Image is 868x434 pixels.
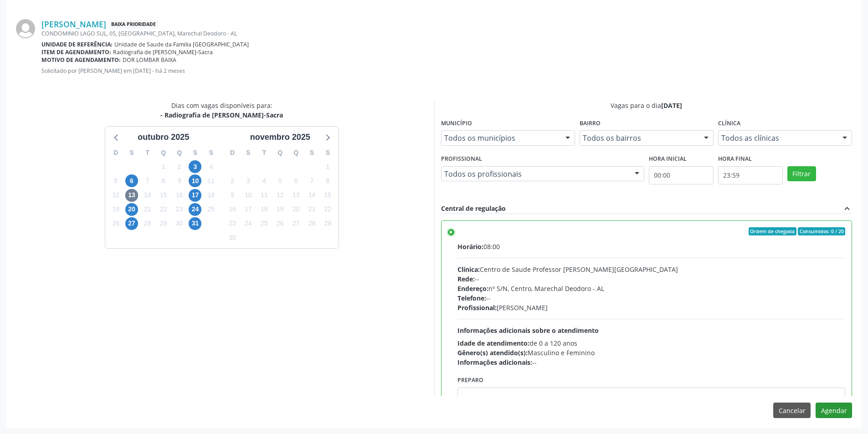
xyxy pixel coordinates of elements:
[457,265,480,274] span: Clínica:
[41,30,852,37] div: CONDOMINIO LAGO SUL, 05, [GEOGRAPHIC_DATA], Marechal Deodoro - AL
[160,101,283,120] div: Dias com vagas disponíveis para:
[256,146,272,160] div: T
[798,227,845,235] span: Consumidos: 0 / 20
[160,110,283,120] div: - Radiografia de [PERSON_NAME]-Sacra
[109,174,122,187] span: domingo, 5 de outubro de 2025
[457,357,846,367] div: --
[457,303,497,312] span: Profissional:
[441,101,853,110] div: Vagas para o dia
[173,203,186,216] span: quinta-feira, 23 de outubro de 2025
[41,67,852,75] p: Solicitado por [PERSON_NAME] em [DATE] - há 2 meses
[189,174,201,187] span: sexta-feira, 10 de outubro de 2025
[173,217,186,230] span: quinta-feira, 30 de outubro de 2025
[274,203,287,216] span: quarta-feira, 19 de novembro de 2025
[258,174,271,187] span: terça-feira, 4 de novembro de 2025
[141,174,154,187] span: terça-feira, 7 de outubro de 2025
[125,189,138,202] span: segunda-feira, 13 de outubro de 2025
[457,326,599,335] span: Informações adicionais sobre o atendimento
[16,19,35,38] img: img
[457,338,846,348] div: de 0 a 120 anos
[290,174,303,187] span: quinta-feira, 6 de novembro de 2025
[157,174,170,187] span: quarta-feira, 8 de outubro de 2025
[226,174,239,187] span: domingo, 2 de novembro de 2025
[41,41,113,48] b: Unidade de referência:
[441,152,482,166] label: Profissional
[305,174,318,187] span: sexta-feira, 7 de novembro de 2025
[457,293,846,303] div: --
[457,373,483,388] label: Preparo
[457,358,532,367] span: Informações adicionais:
[444,169,626,179] span: Todos os profissionais
[272,146,288,160] div: Q
[189,217,201,230] span: sexta-feira, 31 de outubro de 2025
[241,146,257,160] div: S
[125,217,138,230] span: segunda-feira, 27 de outubro de 2025
[288,146,304,160] div: Q
[321,174,334,187] span: sábado, 8 de novembro de 2025
[242,217,255,230] span: segunda-feira, 24 de novembro de 2025
[274,217,287,230] span: quarta-feira, 26 de novembro de 2025
[157,189,170,202] span: quarta-feira, 15 de outubro de 2025
[242,189,255,202] span: segunda-feira, 10 de novembro de 2025
[242,174,255,187] span: segunda-feira, 3 de novembro de 2025
[321,189,334,202] span: sábado, 15 de novembro de 2025
[171,146,187,160] div: Q
[226,203,239,216] span: domingo, 16 de novembro de 2025
[205,174,217,187] span: sábado, 11 de outubro de 2025
[721,133,833,143] span: Todos as clínicas
[123,56,176,64] span: DOR LOMBAR BAIXA
[718,152,752,166] label: Hora final
[457,242,846,251] div: 08:00
[580,117,601,131] label: Bairro
[109,189,122,202] span: domingo, 12 de outubro de 2025
[661,101,682,110] span: [DATE]
[205,203,217,216] span: sábado, 25 de outubro de 2025
[441,117,472,131] label: Município
[457,242,483,251] span: Horário:
[305,189,318,202] span: sexta-feira, 14 de novembro de 2025
[247,131,314,143] div: novembro 2025
[124,146,140,160] div: S
[141,189,154,202] span: terça-feira, 14 de outubro de 2025
[187,146,203,160] div: S
[457,348,528,357] span: Gênero(s) atendido(s):
[321,217,334,230] span: sábado, 29 de novembro de 2025
[41,19,106,29] a: [PERSON_NAME]
[125,203,138,216] span: segunda-feira, 20 de outubro de 2025
[457,294,486,302] span: Telefone:
[173,160,186,173] span: quinta-feira, 2 de outubro de 2025
[258,189,271,202] span: terça-feira, 11 de novembro de 2025
[649,152,687,166] label: Hora inicial
[773,403,811,418] button: Cancelar
[41,48,111,56] b: Item de agendamento:
[749,227,796,235] span: Ordem de chegada
[649,166,714,184] input: Selecione o horário
[205,160,217,173] span: sábado, 4 de outubro de 2025
[718,117,740,131] label: Clínica
[258,203,271,216] span: terça-feira, 18 de novembro de 2025
[157,160,170,173] span: quarta-feira, 1 de outubro de 2025
[113,48,213,56] span: Radiografia de [PERSON_NAME]-Sacra
[718,166,783,184] input: Selecione o horário
[290,203,303,216] span: quinta-feira, 20 de novembro de 2025
[242,203,255,216] span: segunda-feira, 17 de novembro de 2025
[457,274,846,284] div: --
[305,203,318,216] span: sexta-feira, 21 de novembro de 2025
[155,146,171,160] div: Q
[157,217,170,230] span: quarta-feira, 29 de outubro de 2025
[226,231,239,244] span: domingo, 30 de novembro de 2025
[305,217,318,230] span: sexta-feira, 28 de novembro de 2025
[816,403,852,418] button: Agendar
[134,131,193,143] div: outubro 2025
[157,203,170,216] span: quarta-feira, 22 de outubro de 2025
[457,339,529,347] span: Idade de atendimento:
[258,217,271,230] span: terça-feira, 25 de novembro de 2025
[320,146,336,160] div: S
[109,20,158,29] span: Baixa Prioridade
[225,146,241,160] div: D
[189,189,201,202] span: sexta-feira, 17 de outubro de 2025
[108,146,124,160] div: D
[441,204,506,214] div: Central de regulação
[203,146,219,160] div: S
[444,133,556,143] span: Todos os municípios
